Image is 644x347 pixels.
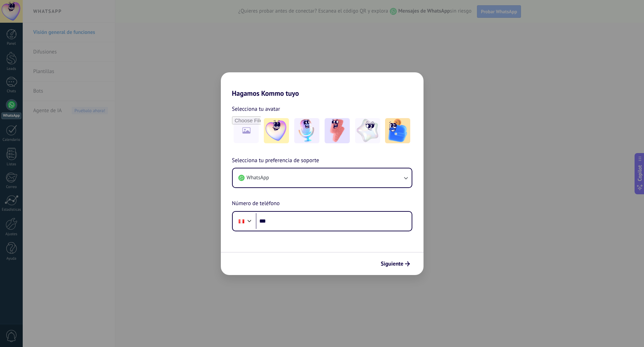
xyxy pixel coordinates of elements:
[232,156,319,165] span: Selecciona tu preferencia de soporte
[247,174,269,181] span: WhatsApp
[378,258,413,270] button: Siguiente
[381,261,404,266] span: Siguiente
[355,118,380,143] img: -4.jpeg
[232,199,280,208] span: Número de teléfono
[325,118,350,143] img: -3.jpeg
[221,72,424,97] h2: Hagamos Kommo tuyo
[294,118,319,143] img: -2.jpeg
[385,118,410,143] img: -5.jpeg
[235,214,248,229] div: Peru: + 51
[233,168,412,187] button: WhatsApp
[232,104,280,114] span: Selecciona tu avatar
[264,118,289,143] img: -1.jpeg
